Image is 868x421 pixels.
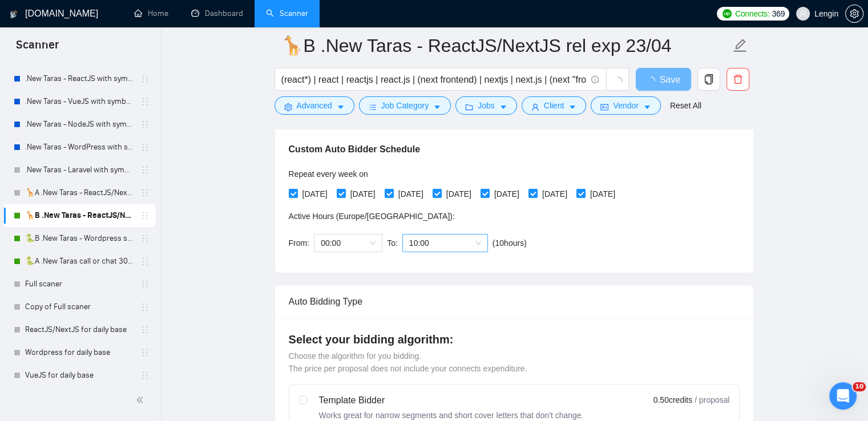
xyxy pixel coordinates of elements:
button: settingAdvancedcaret-down [274,96,354,115]
a: .New Taras - ReactJS with symbols [25,67,134,90]
div: Auto Bidding Type [289,285,740,318]
span: [DATE] [346,188,380,200]
span: holder [140,188,150,197]
span: Repeat every week on [289,169,368,179]
a: ReactJS/NextJS for daily base [25,318,134,341]
button: barsJob Categorycaret-down [359,96,451,115]
a: dashboardDashboard [191,9,243,18]
a: searchScanner [266,9,308,18]
span: folder [465,103,473,111]
span: edit [733,38,748,53]
span: caret-down [499,103,507,111]
h4: Select your bidding algorithm: [289,331,740,347]
span: holder [140,211,150,220]
a: VueJS for daily base [25,364,134,387]
a: setting [845,9,863,18]
span: From: [289,238,310,248]
span: / proposal [695,394,729,406]
span: Choose the algorithm for you bidding. The price per proposal does not include your connects expen... [289,351,527,373]
span: caret-down [568,103,576,111]
span: holder [140,120,150,129]
span: loading [646,76,660,86]
span: [DATE] [394,188,428,200]
span: loading [612,76,623,87]
a: homeHome [134,9,168,18]
div: Works great for narrow segments and short cover letters that don't change. [319,410,584,421]
span: Active Hours ( Europe/[GEOGRAPHIC_DATA] ): [289,212,455,221]
span: Advanced [297,99,332,112]
button: folderJobscaret-down [455,96,517,115]
span: Save [660,72,680,87]
span: holder [140,165,150,175]
span: Connects: [735,7,769,20]
span: holder [140,302,150,311]
span: holder [140,143,150,152]
span: Client [544,99,564,112]
img: logo [10,5,18,23]
span: idcard [600,103,608,111]
span: Jobs [478,99,495,112]
span: 0.50 credits [653,394,692,406]
span: holder [140,97,150,106]
span: holder [140,257,150,266]
span: double-left [136,394,147,406]
span: Job Category [381,99,429,112]
span: setting [284,103,292,111]
span: user [531,103,539,111]
span: 00:00 [321,234,376,252]
span: [DATE] [586,188,620,200]
a: .New Taras - NodeJS with symbols [25,113,134,136]
span: To: [387,238,398,248]
a: 🦒B .New Taras - ReactJS/NextJS rel exp 23/04 [25,204,134,227]
span: caret-down [433,103,441,111]
a: Copy of Full scaner [25,295,134,318]
span: holder [140,348,150,357]
span: info-circle [591,76,599,83]
div: Template Bidder [319,394,584,407]
span: caret-down [643,103,651,111]
span: [DATE] [490,188,524,200]
span: holder [140,74,150,83]
a: .New Taras - WordPress with symbols [25,136,134,159]
a: Wordpress for daily base [25,341,134,364]
input: Scanner name... [281,31,730,60]
span: holder [140,371,150,380]
button: setting [845,5,863,23]
button: copy [697,68,720,91]
button: userClientcaret-down [522,96,587,115]
img: upwork-logo.png [722,9,732,18]
a: .New Taras - Laravel with symbols [25,159,134,181]
button: delete [726,68,749,91]
span: ( 10 hours) [492,238,527,248]
span: copy [698,74,720,84]
a: Full scaner [25,273,134,295]
iframe: Intercom live chat [829,382,857,410]
a: .New Taras - VueJS with symbols [25,90,134,113]
input: Search Freelance Jobs... [281,72,586,87]
span: user [799,10,807,18]
a: 🦒A .New Taras - ReactJS/NextJS usual 23/04 [25,181,134,204]
span: Scanner [7,37,68,60]
span: [DATE] [298,188,332,200]
span: 10:00 [409,234,481,252]
a: Reset All [670,99,701,112]
span: [DATE] [538,188,572,200]
span: 10 [853,382,866,391]
span: Vendor [613,99,638,112]
h5: Custom Auto Bidder Schedule [289,143,421,156]
span: caret-down [337,103,345,111]
span: [DATE] [442,188,476,200]
button: idcardVendorcaret-down [591,96,660,115]
a: 🐍B .New Taras - Wordpress short 23/04 [25,227,134,250]
span: setting [846,9,863,18]
span: holder [140,280,150,289]
button: Save [636,68,691,91]
a: 🐍A .New Taras call or chat 30%view 0 reply 23/04 [25,250,134,273]
span: holder [140,234,150,243]
span: 369 [772,7,784,20]
span: bars [369,103,377,111]
span: holder [140,325,150,334]
span: delete [727,74,749,84]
